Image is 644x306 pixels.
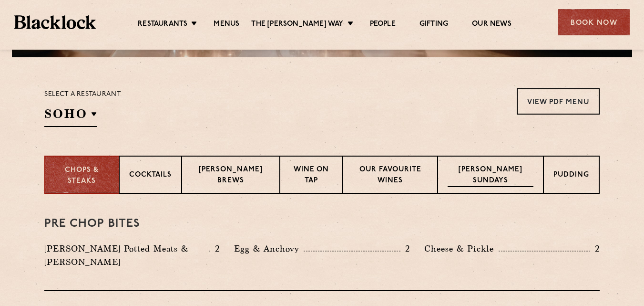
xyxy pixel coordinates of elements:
p: Our favourite wines [353,165,428,187]
img: BL_Textured_Logo-footer-cropped.svg [14,15,96,29]
p: Select a restaurant [44,88,121,101]
p: Pudding [553,170,589,182]
p: Chops & Steaks [55,165,109,187]
p: [PERSON_NAME] Brews [192,165,270,187]
h2: SOHO [44,106,97,127]
a: View PDF Menu [517,88,600,115]
p: Cheese & Pickle [424,242,499,255]
a: Restaurants [138,20,187,30]
p: 2 [400,243,410,255]
p: [PERSON_NAME] Potted Meats & [PERSON_NAME] [44,242,209,269]
a: People [370,20,396,30]
div: Book Now [558,9,630,35]
p: Wine on Tap [290,165,332,187]
p: Cocktails [129,170,172,182]
p: 2 [590,243,600,255]
a: The [PERSON_NAME] Way [251,20,343,30]
p: Egg & Anchovy [234,242,304,255]
a: Menus [214,20,239,30]
p: [PERSON_NAME] Sundays [448,165,533,187]
p: 2 [210,243,220,255]
a: Gifting [419,20,448,30]
a: Our News [472,20,511,30]
h3: Pre Chop Bites [44,218,600,230]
